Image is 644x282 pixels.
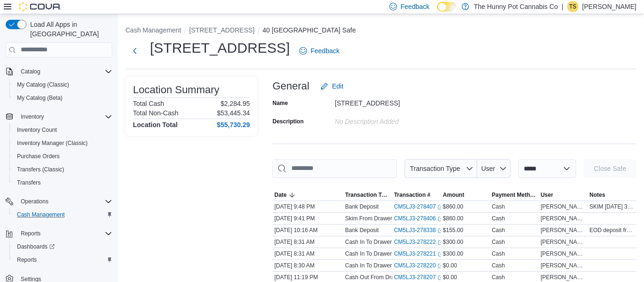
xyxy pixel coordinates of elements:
[272,99,288,107] label: Name
[394,238,444,246] a: CM5LJ3-278222External link
[13,79,112,90] span: My Catalog (Classic)
[438,263,443,269] svg: External link
[17,211,65,218] span: Cash Management
[13,92,66,104] a: My Catalog (Beta)
[17,228,44,239] button: Reports
[17,111,112,122] span: Inventory
[13,124,112,136] span: Inventory Count
[17,228,112,239] span: Reports
[438,204,443,210] svg: External link
[272,213,343,224] div: [DATE] 9:41 PM
[584,159,636,178] button: Close Safe
[17,196,52,207] button: Operations
[587,189,636,201] button: Notes
[541,215,586,222] span: [PERSON_NAME]
[272,201,343,212] div: [DATE] 9:48 PM
[13,164,112,175] span: Transfers (Classic)
[133,100,164,107] h6: Total Cash
[541,191,553,199] span: User
[392,189,441,201] button: Transaction #
[2,65,116,78] button: Catalog
[17,243,55,250] span: Dashboards
[26,20,112,39] span: Load All Apps in [GEOGRAPHIC_DATA]
[13,137,112,149] span: Inventory Manager (Classic)
[13,241,112,252] span: Dashboards
[150,39,290,57] h1: [STREET_ADDRESS]
[272,260,343,271] div: [DATE] 8:30 AM
[345,203,379,210] p: Bank Deposit
[394,274,444,281] a: CM5LJ3-278207External link
[332,81,343,91] span: Edit
[438,240,443,245] svg: External link
[13,209,112,220] span: Cash Management
[9,137,116,150] button: Inventory Manager (Classic)
[17,179,41,186] span: Transfers
[443,238,463,246] span: $300.00
[438,228,443,234] svg: External link
[541,226,586,234] span: [PERSON_NAME]
[9,176,116,189] button: Transfers
[272,236,343,248] div: [DATE] 8:31 AM
[133,121,178,129] h4: Location Total
[345,238,420,246] p: Cash In To Drawer (Drawer 3)
[9,208,116,221] button: Cash Management
[17,196,112,207] span: Operations
[125,25,636,37] nav: An example of EuiBreadcrumbs
[492,191,537,199] span: Payment Methods
[221,100,250,107] p: $2,284.95
[13,254,112,266] span: Reports
[569,1,576,12] span: TS
[272,159,397,178] input: This is a search bar. As you type, the results lower in the page will automatically filter.
[9,78,116,91] button: My Catalog (Classic)
[317,77,347,96] button: Edit
[9,123,116,137] button: Inventory Count
[394,191,430,199] span: Transaction #
[13,92,112,104] span: My Catalog (Beta)
[405,159,477,178] button: Transaction Type
[17,94,63,102] span: My Catalog (Beta)
[394,262,444,269] a: CM5LJ3-278220External link
[539,189,588,201] button: User
[541,262,586,269] span: [PERSON_NAME]
[21,230,41,237] span: Reports
[272,81,309,92] h3: General
[13,209,68,220] a: Cash Management
[492,250,505,258] div: Cash
[477,159,511,178] button: User
[394,215,444,222] a: CM5LJ3-278406External link
[17,153,60,160] span: Purchase Orders
[19,2,61,11] img: Cova
[441,189,490,201] button: Amount
[13,177,44,188] a: Transfers
[394,203,444,210] a: CM5LJ3-278407External link
[438,275,443,281] svg: External link
[2,227,116,240] button: Reports
[272,225,343,236] div: [DATE] 10:16 AM
[9,253,116,266] button: Reports
[492,238,505,246] div: Cash
[443,274,457,281] span: $0.00
[492,274,505,281] div: Cash
[443,191,464,199] span: Amount
[13,241,58,252] a: Dashboards
[443,215,463,222] span: $860.00
[541,274,586,281] span: [PERSON_NAME]
[263,26,356,34] button: 40 [GEOGRAPHIC_DATA] Safe
[13,151,112,162] span: Purchase Orders
[410,165,460,172] span: Transaction Type
[133,109,179,117] h6: Total Non-Cash
[272,189,343,201] button: Date
[272,118,304,125] label: Description
[582,1,636,12] p: [PERSON_NAME]
[443,203,463,210] span: $860.00
[481,165,495,172] span: User
[345,191,390,199] span: Transaction Type
[401,2,429,11] span: Feedback
[9,163,116,176] button: Transfers (Classic)
[13,79,73,90] a: My Catalog (Classic)
[567,1,578,12] div: Tash Slothouber
[125,41,144,60] button: Next
[589,226,635,234] span: EOD deposit from [DATE]: $50x1=$50 $20x5=$100 $5x1=$5 $155 total
[296,41,343,60] a: Feedback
